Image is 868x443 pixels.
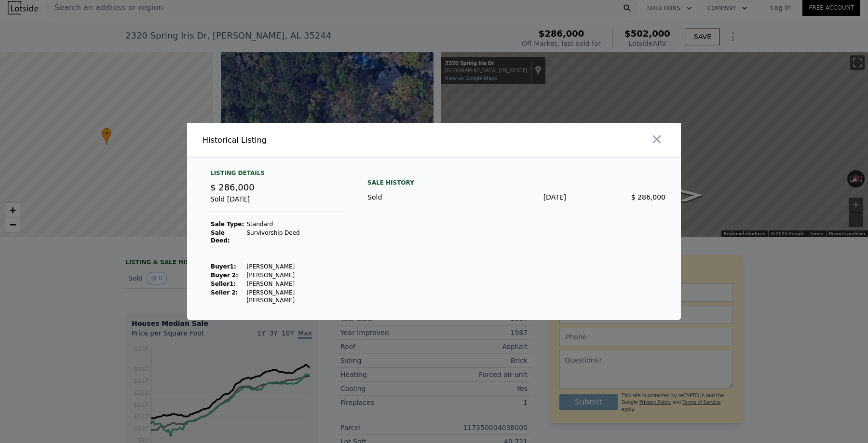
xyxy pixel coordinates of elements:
strong: Sale Deed: [211,229,230,244]
strong: Seller 1 : [211,281,236,287]
td: Survivorship Deed [246,228,344,245]
strong: Sale Type: [211,221,244,228]
strong: Buyer 1 : [211,263,236,270]
td: [PERSON_NAME] [246,262,344,271]
div: Sale History [367,177,665,188]
td: [PERSON_NAME] [246,271,344,280]
td: Standard [246,220,344,228]
td: [PERSON_NAME] [246,280,344,288]
strong: Buyer 2: [211,272,238,279]
div: Sold [367,192,467,202]
div: Historical Listing [203,134,430,146]
strong: Seller 2: [211,289,238,296]
div: Listing Details [210,169,344,181]
div: [DATE] [467,192,566,202]
span: $ 286,000 [631,193,665,201]
div: Sold [DATE] [210,194,344,212]
td: [PERSON_NAME] [PERSON_NAME] [246,288,344,305]
span: $ 286,000 [210,182,255,192]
